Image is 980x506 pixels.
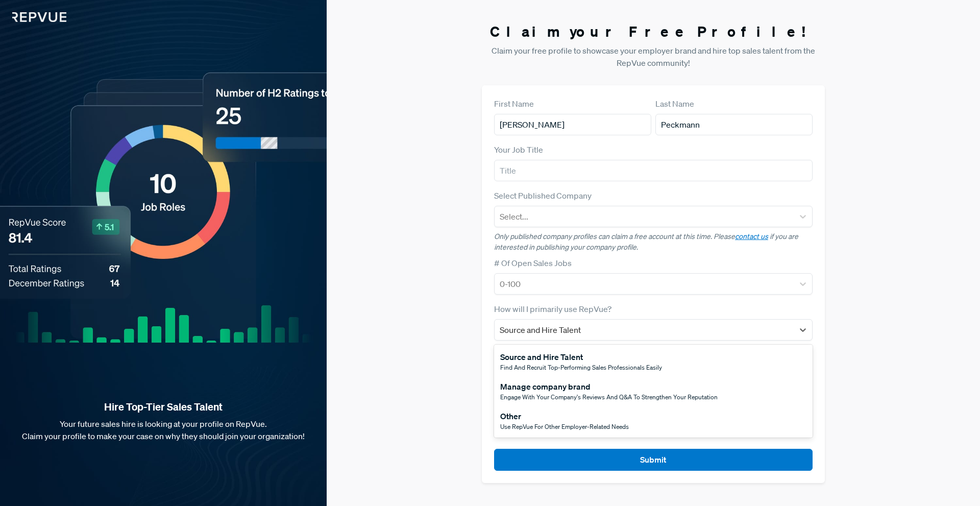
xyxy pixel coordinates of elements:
p: Only published company profiles can claim a free account at this time. Please if you are interest... [494,231,813,253]
div: Manage company brand [500,380,718,393]
label: First Name [494,98,534,110]
div: Other [500,410,629,422]
span: Use RepVue for other employer-related needs [500,422,629,431]
input: First Name [494,114,651,135]
label: Last Name [655,98,694,110]
button: Submit [494,449,813,471]
input: Title [494,160,813,181]
strong: Hire Top-Tier Sales Talent [16,400,310,414]
label: # Of Open Sales Jobs [494,257,572,269]
span: Engage with your company's reviews and Q&A to strengthen your reputation [500,393,718,401]
label: How will I primarily use RepVue? [494,303,611,315]
span: Find and recruit top-performing sales professionals easily [500,363,662,372]
div: Source and Hire Talent [500,351,662,363]
h3: Claim your Free Profile! [482,23,825,40]
a: contact us [735,232,768,241]
label: Your Job Title [494,143,543,156]
p: Your future sales hire is looking at your profile on RepVue. Claim your profile to make your case... [16,418,310,442]
p: Claim your free profile to showcase your employer brand and hire top sales talent from the RepVue... [482,44,825,69]
input: Last Name [655,114,813,135]
label: Select Published Company [494,189,592,202]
